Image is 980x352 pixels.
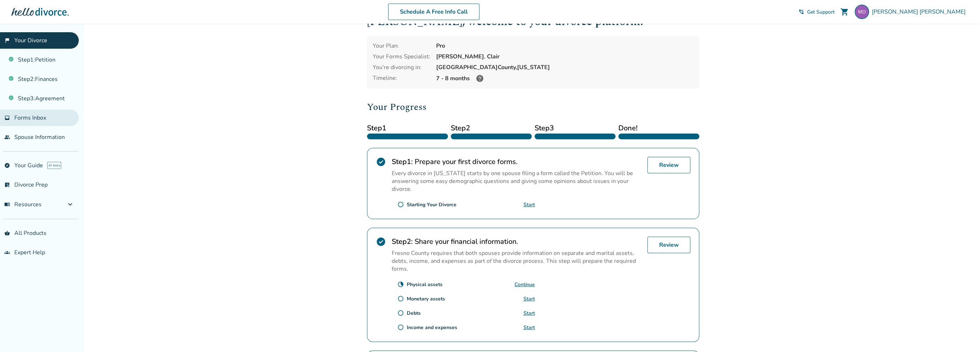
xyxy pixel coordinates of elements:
span: flag_2 [4,38,10,43]
span: Resources [4,201,42,208]
a: Review [647,157,690,173]
img: michelledodson1115@gmail.com [855,5,869,19]
span: radio_button_unchecked [397,310,404,316]
div: [GEOGRAPHIC_DATA] County, [US_STATE] [436,63,694,71]
span: groups [4,250,10,255]
div: Physical assets [407,281,443,288]
span: inbox [4,115,10,121]
span: shopping_cart [840,8,849,16]
div: [PERSON_NAME]. Clair [436,53,694,61]
h2: Prepare your first divorce forms. [392,157,642,167]
span: phone_in_talk [798,9,804,15]
span: radio_button_unchecked [397,295,404,302]
span: Step 2 [451,123,532,134]
span: shopping_basket [4,230,10,236]
p: Every divorce in [US_STATE] starts by one spouse filing a form called the Petition. You will be a... [392,169,642,193]
div: Pro [436,42,694,50]
div: Timeline: [373,74,430,83]
span: Done! [618,123,699,134]
strong: Step 1 : [392,157,413,167]
a: phone_in_talkGet Support [798,9,835,15]
span: check_circle [376,157,386,167]
div: 7 - 8 months [436,74,694,83]
a: Review [647,237,690,253]
h2: Your Progress [367,100,699,114]
span: Step 3 [535,123,615,134]
div: Income and expenses [407,324,457,331]
span: [PERSON_NAME] [PERSON_NAME] [872,8,969,16]
span: people [4,134,10,140]
a: Continue [515,281,535,288]
span: list_alt_check [4,182,10,188]
div: Monetary assets [407,295,445,302]
span: radio_button_unchecked [397,201,404,208]
span: clock_loader_40 [397,281,404,288]
a: Start [523,324,535,331]
a: Start [523,310,535,317]
div: Your Plan: [373,42,430,50]
span: expand_more [66,200,74,209]
div: Your Forms Specialist: [373,53,430,61]
strong: Step 2 : [392,237,413,246]
div: You're divorcing in: [373,63,430,71]
span: Step 1 [367,123,448,134]
span: AI beta [47,162,61,169]
h2: Share your financial information. [392,237,642,246]
div: Debts [407,310,421,317]
a: Start [523,295,535,302]
p: Fresno County requires that both spouses provide information on separate and marital assets, debt... [392,249,642,273]
a: Start [523,201,535,208]
span: Get Support [807,9,835,15]
iframe: Chat Widget [944,318,980,352]
span: radio_button_unchecked [397,324,404,331]
span: Forms Inbox [14,114,46,122]
a: Schedule A Free Info Call [388,4,479,20]
div: Starting Your Divorce [407,201,457,208]
span: check_circle [376,237,386,247]
span: menu_book [4,202,10,207]
span: explore [4,163,10,168]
